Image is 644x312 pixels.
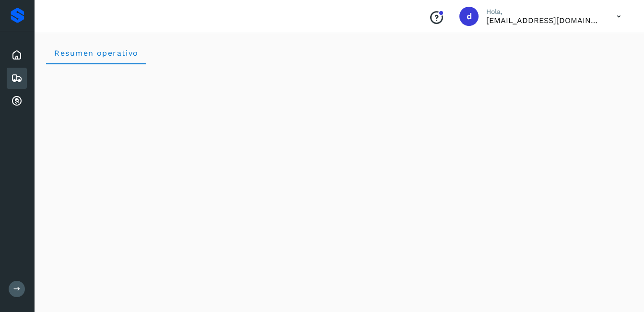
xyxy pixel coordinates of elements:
[486,8,601,16] p: Hola,
[486,16,601,25] p: dcordero@grupoterramex.com
[54,48,139,58] span: Resumen operativo
[7,45,27,66] div: Inicio
[7,68,27,89] div: Embarques
[7,91,27,112] div: Cuentas por cobrar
